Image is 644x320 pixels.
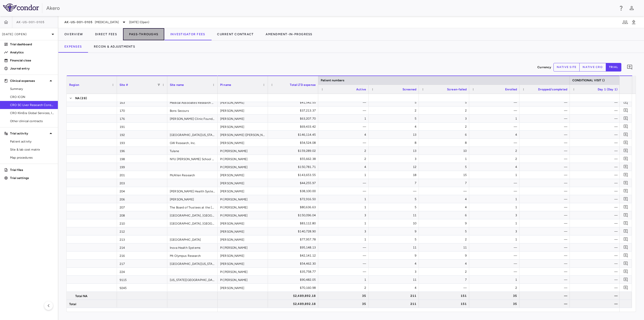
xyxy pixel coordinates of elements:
[167,203,218,211] div: The Board of Trustees at the [GEOGRAPHIC_DATA][US_STATE]
[117,139,167,147] div: 193
[218,171,268,179] div: [PERSON_NAME]
[623,172,628,177] svg: Add comment
[10,131,48,136] p: Trial activity
[623,116,628,121] svg: Add comment
[622,228,629,235] button: Add comment
[218,155,268,163] div: PI [PERSON_NAME]
[272,252,316,260] div: $42,141.12
[117,179,167,187] div: 203
[627,64,633,70] svg: Add comment
[323,211,366,219] div: 3
[117,195,167,203] div: 206
[10,58,54,63] p: Financial close
[272,147,316,155] div: $159,289.02
[574,98,618,106] div: —
[323,155,366,163] div: 2
[373,115,416,123] div: 5
[625,63,634,72] button: Add comment
[117,147,167,155] div: 196
[622,196,629,202] button: Add comment
[272,115,316,123] div: $63,207.70
[423,106,467,115] div: 2
[75,94,80,102] span: NA
[423,131,467,139] div: 6
[574,187,618,195] div: —
[574,195,618,203] div: —
[373,131,416,139] div: 13
[423,235,467,243] div: 2
[218,203,268,211] div: PI [PERSON_NAME]
[117,163,167,171] div: 199
[272,203,316,211] div: $80,636.63
[117,252,167,259] div: 216
[10,66,54,71] p: Journal entry
[623,237,628,242] svg: Add comment
[574,219,618,227] div: —
[218,268,268,275] div: PI [PERSON_NAME]
[117,284,167,292] div: 9245
[218,98,268,106] div: [PERSON_NAME]
[373,123,416,131] div: 4
[167,98,218,106] div: Medical Associates Research Group
[290,83,316,87] span: Total LTD expense
[10,111,54,115] span: CRO KlinEra Global Services, Inc
[218,243,268,251] div: PI [PERSON_NAME]
[117,98,167,106] div: 163
[10,42,54,47] p: Trial dashboard
[598,88,618,91] span: Day 1 (Day 1)
[167,147,218,155] div: Tulane
[272,106,316,115] div: $37,213.37
[10,79,48,83] p: Clinical expenses
[474,139,517,147] div: —
[117,123,167,130] div: 191
[423,155,467,163] div: 1
[524,106,567,115] div: —
[579,63,606,72] button: native cro
[623,164,628,169] svg: Add comment
[622,123,629,130] button: Add comment
[89,28,123,40] button: Direct Fees
[123,28,164,40] button: Pass-Throughs
[524,163,567,171] div: —
[553,63,580,72] button: native site
[474,147,517,155] div: 2
[10,103,54,107] span: CRO SC Liver Research Consortium LLC
[117,131,167,138] div: 192
[323,163,366,171] div: 4
[403,88,416,91] span: Screened
[623,221,628,226] svg: Add comment
[524,187,567,195] div: —
[373,195,416,203] div: 5
[218,106,268,114] div: [PERSON_NAME]
[423,187,467,195] div: —
[623,269,628,274] svg: Add comment
[574,171,618,179] div: —
[623,205,628,209] svg: Add comment
[524,227,567,235] div: —
[272,211,316,219] div: $150,096.04
[323,115,366,123] div: 1
[218,211,268,219] div: PI [PERSON_NAME]
[606,63,621,72] button: trial
[272,163,316,171] div: $150,781.71
[574,123,618,131] div: —
[373,171,416,179] div: 18
[117,106,167,114] div: 170
[622,171,629,178] button: Add comment
[373,147,416,155] div: 13
[167,131,218,138] div: [GEOGRAPHIC_DATA][US_STATE] at [GEOGRAPHIC_DATA]
[524,98,567,106] div: —
[574,179,618,187] div: —
[218,131,268,138] div: [PERSON_NAME] ([PERSON_NAME]) [PERSON_NAME]
[10,155,54,160] span: Map procedures
[117,187,167,195] div: 204
[622,163,629,170] button: Add comment
[474,171,517,179] div: 1
[622,180,629,186] button: Add comment
[423,195,467,203] div: 4
[623,245,628,250] svg: Add comment
[474,115,517,123] div: 1
[80,94,87,102] span: (28)
[474,163,517,171] div: 4
[167,139,218,147] div: GW Research, Inc.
